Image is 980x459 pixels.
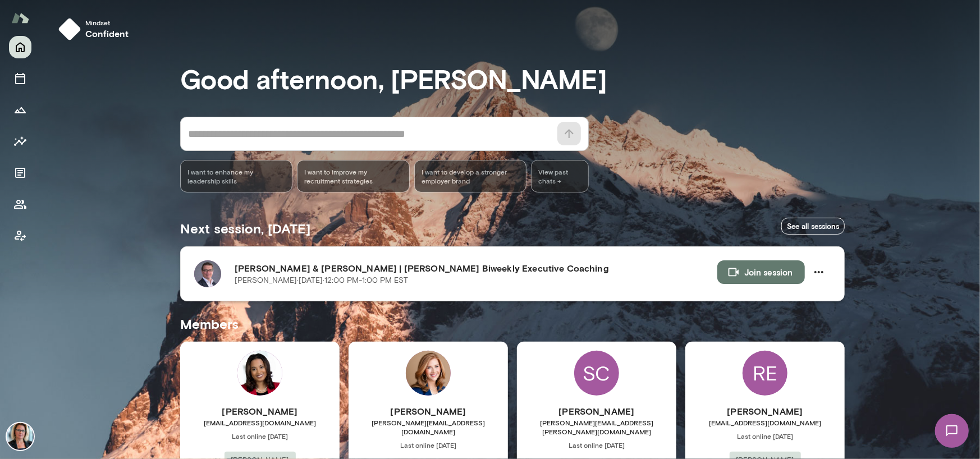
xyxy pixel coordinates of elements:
h3: Good afternoon, [PERSON_NAME] [180,63,845,94]
img: Mento [11,7,29,29]
img: Jennifer Alvarez [7,423,34,450]
button: Home [9,36,31,58]
h6: [PERSON_NAME] [180,405,340,418]
button: Sessions [9,67,31,90]
span: Last online [DATE] [349,440,508,449]
span: [PERSON_NAME][EMAIL_ADDRESS][DOMAIN_NAME] [349,418,508,436]
img: Elisabeth Rice [406,351,451,396]
img: mindset [58,18,81,40]
span: View past chats -> [531,160,589,192]
button: Documents [9,162,31,184]
span: Last online [DATE] [685,432,845,440]
h6: [PERSON_NAME] [349,405,508,418]
span: I want to develop a stronger employer brand [422,167,519,185]
a: See all sessions [781,218,845,235]
span: I want to improve my recruitment strategies [304,167,402,185]
button: Insights [9,130,31,153]
h6: confident [85,27,129,40]
p: [PERSON_NAME] · [DATE] · 12:00 PM-1:00 PM EST [235,275,408,286]
img: Brittany Hart [237,351,282,396]
div: SC [574,351,619,396]
span: [EMAIL_ADDRESS][DOMAIN_NAME] [180,418,340,427]
div: I want to enhance my leadership skills [180,160,292,192]
span: [EMAIL_ADDRESS][DOMAIN_NAME] [685,418,845,427]
span: Last online [DATE] [517,440,676,449]
button: Join session [717,260,805,284]
button: Members [9,193,31,215]
div: I want to develop a stronger employer brand [414,160,526,192]
span: I want to enhance my leadership skills [187,167,285,185]
button: Client app [9,224,31,247]
h5: Next session, [DATE] [180,219,310,237]
span: [PERSON_NAME][EMAIL_ADDRESS][PERSON_NAME][DOMAIN_NAME] [517,418,676,436]
h6: [PERSON_NAME] [685,405,845,418]
button: Mindsetconfident [54,13,138,45]
h5: Members [180,315,845,333]
h6: [PERSON_NAME] [517,405,676,418]
span: Mindset [85,18,129,27]
button: Growth Plan [9,99,31,121]
div: RE [743,351,787,396]
span: Last online [DATE] [180,432,340,440]
h6: [PERSON_NAME] & [PERSON_NAME] | [PERSON_NAME] Biweekly Executive Coaching [235,261,717,275]
div: I want to improve my recruitment strategies [297,160,409,192]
